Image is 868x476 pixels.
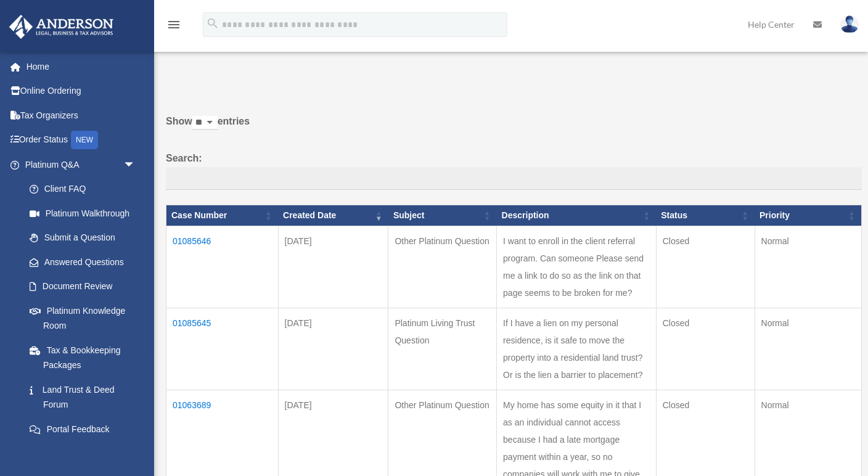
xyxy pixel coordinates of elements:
th: Subject: activate to sort column ascending [388,205,497,226]
div: NEW [71,131,98,149]
th: Case Number: activate to sort column ascending [166,205,279,226]
a: Submit a Question [17,226,148,250]
a: Order StatusNEW [9,128,154,153]
th: Priority: activate to sort column ascending [755,205,861,226]
span: arrow_drop_down [123,152,148,178]
a: Online Ordering [9,79,154,104]
td: Closed [656,226,755,308]
a: Platinum Q&Aarrow_drop_down [9,152,148,177]
a: Land Trust & Deed Forum [17,377,148,417]
input: Search: [166,167,862,191]
a: Tax & Bookkeeping Packages [17,338,148,377]
td: [DATE] [278,226,388,308]
label: Search: [166,150,862,191]
a: Answered Questions [17,250,142,274]
i: search [206,17,219,30]
td: Normal [755,226,861,308]
a: Portal Feedback [17,417,148,441]
td: Platinum Living Trust Question [388,308,497,390]
td: I want to enroll in the client referral program. Can someone Please send me a link to do so as th... [497,226,657,308]
a: Tax Organizers [9,103,154,128]
label: Show entries [166,113,862,142]
a: Home [9,54,154,79]
td: 01085646 [166,226,279,308]
th: Status: activate to sort column ascending [656,205,755,226]
a: Platinum Walkthrough [17,201,148,226]
td: Other Platinum Question [388,226,497,308]
th: Created Date: activate to sort column ascending [278,205,388,226]
td: 01085645 [166,308,279,390]
select: Showentries [192,116,218,130]
a: Document Review [17,274,148,299]
a: Platinum Knowledge Room [17,298,148,338]
img: Anderson Advisors Platinum Portal [6,15,117,39]
td: [DATE] [278,308,388,390]
td: If I have a lien on my personal residence, is it safe to move the property into a residential lan... [497,308,657,390]
th: Description: activate to sort column ascending [497,205,657,226]
a: Client FAQ [17,177,148,202]
a: menu [166,22,181,32]
td: Closed [656,308,755,390]
img: User Pic [840,15,859,33]
i: menu [166,17,181,32]
td: Normal [755,308,861,390]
